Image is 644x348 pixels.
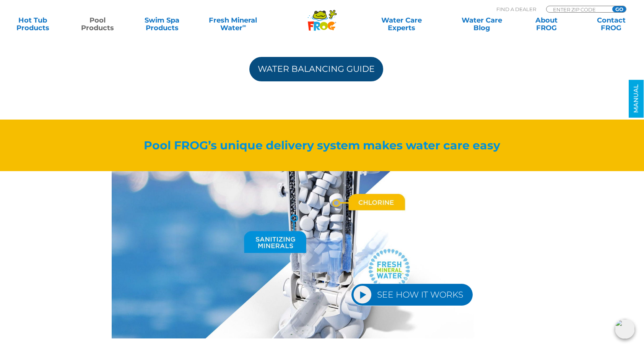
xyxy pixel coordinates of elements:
a: Swim SpaProducts [137,16,187,32]
a: ContactFROG [586,16,636,32]
a: SEE HOW IT WORKS [351,283,473,306]
a: MANUAL [629,80,644,118]
a: Water Balancing Guide [249,57,383,81]
h2: Pool FROG’s unique delivery system makes water care easy [112,139,532,152]
a: Fresh MineralWater∞ [202,16,264,32]
sup: ∞ [242,23,246,29]
a: Hot TubProducts [8,16,58,32]
img: pool-frog-5400-6100-steps-img-v2 [112,171,532,338]
a: Water CareExperts [361,16,442,32]
input: GO [612,6,626,12]
a: AboutFROG [521,16,572,32]
p: Find A Dealer [496,6,536,13]
img: openIcon [615,319,635,339]
a: Water CareBlog [457,16,507,32]
input: Zip Code Form [552,6,604,13]
a: PoolProducts [72,16,123,32]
